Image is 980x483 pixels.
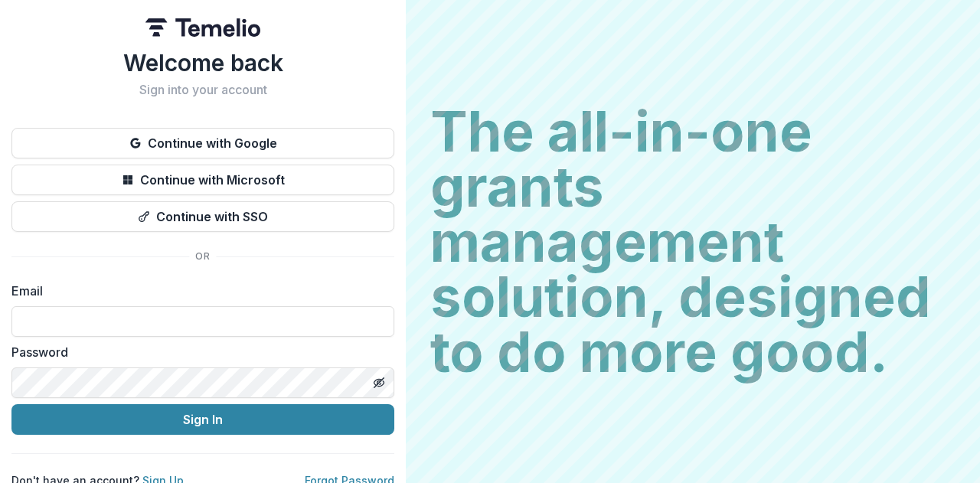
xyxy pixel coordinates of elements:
[11,201,394,232] button: Continue with SSO
[145,18,260,37] img: Temelio
[11,343,385,361] label: Password
[11,49,394,77] h1: Welcome back
[11,282,385,300] label: Email
[11,165,394,195] button: Continue with Microsoft
[367,370,391,395] button: Toggle password visibility
[11,83,394,97] h2: Sign into your account
[11,404,394,435] button: Sign In
[11,128,394,158] button: Continue with Google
